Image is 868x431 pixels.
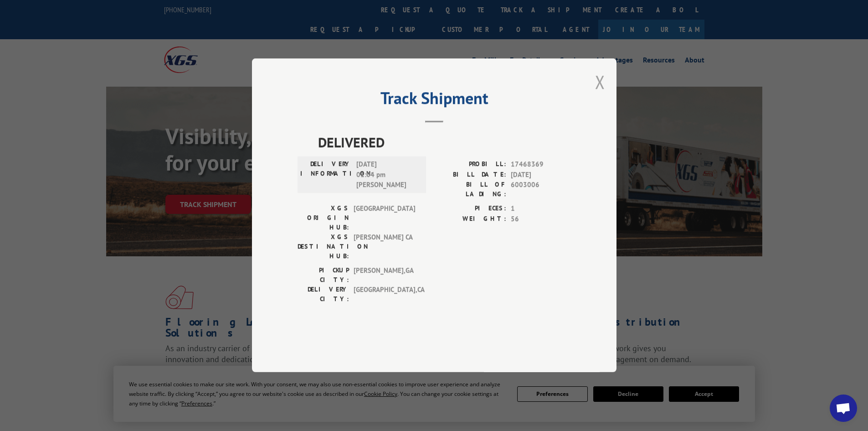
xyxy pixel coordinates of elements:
span: 17468369 [511,160,571,170]
label: BILL DATE: [434,170,506,180]
label: PICKUP CITY: [298,266,349,285]
button: Close modal [595,70,605,94]
span: [GEOGRAPHIC_DATA] , CA [354,285,415,304]
span: 1 [511,204,571,214]
label: PROBILL: [434,160,506,170]
span: [DATE] [511,170,571,180]
label: BILL OF LADING: [434,180,506,199]
h2: Track Shipment [298,92,571,109]
label: WEIGHT: [434,214,506,224]
label: XGS ORIGIN HUB: [298,204,349,233]
label: DELIVERY INFORMATION: [300,160,352,191]
span: [GEOGRAPHIC_DATA] [354,204,415,233]
a: Open chat [830,395,857,422]
label: PIECES: [434,204,506,214]
span: [PERSON_NAME] , GA [354,266,415,285]
span: 56 [511,214,571,224]
span: [PERSON_NAME] CA [354,233,415,261]
label: DELIVERY CITY: [298,285,349,304]
span: DELIVERED [318,132,571,153]
span: 6003006 [511,180,571,199]
label: XGS DESTINATION HUB: [298,233,349,261]
span: [DATE] 01:04 pm [PERSON_NAME] [356,160,418,191]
